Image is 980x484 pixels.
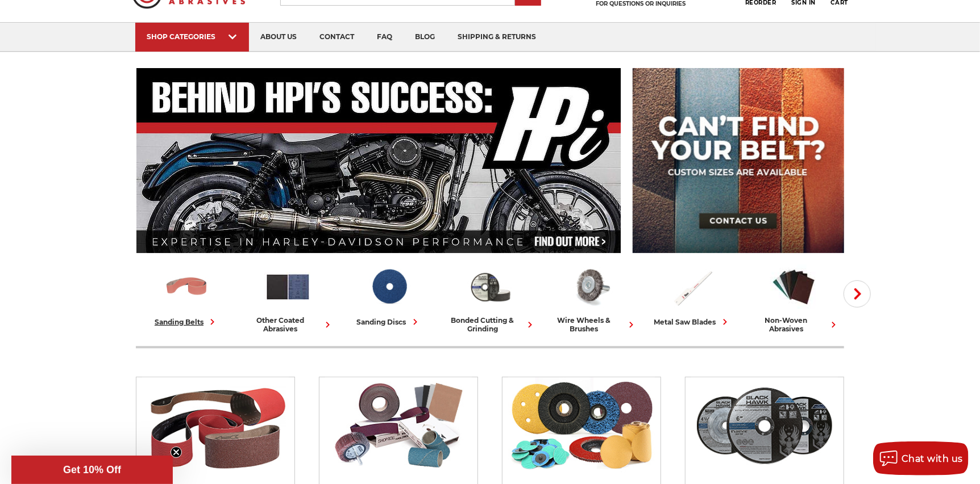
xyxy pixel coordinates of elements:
img: Sanding Belts [163,263,210,310]
img: Metal Saw Blades [669,263,716,310]
div: sanding discs [357,316,421,328]
a: bonded cutting & grinding [444,263,536,333]
img: Non-woven Abrasives [770,263,817,310]
img: Wire Wheels & Brushes [568,263,615,310]
a: shipping & returns [446,23,547,52]
div: sanding belts [155,316,218,328]
span: Get 10% Off [63,464,121,475]
div: SHOP CATEGORIES [147,32,238,41]
a: wire wheels & brushes [545,263,637,333]
img: Other Coated Abrasives [325,377,472,474]
div: Get 10% OffClose teaser [11,456,173,484]
a: other coated abrasives [242,263,334,333]
a: non-woven abrasives [748,263,840,333]
button: Close teaser [171,447,182,458]
a: blog [404,23,446,52]
div: metal saw blades [654,316,731,328]
a: contact [308,23,366,52]
button: Chat with us [873,441,969,475]
img: Banner for an interview featuring Horsepower Inc who makes Harley performance upgrades featured o... [136,68,621,253]
a: sanding discs [343,263,435,328]
a: about us [249,23,308,52]
img: Bonded Cutting & Grinding [467,263,514,310]
span: Chat with us [902,453,963,464]
button: Next [844,280,871,308]
a: metal saw blades [646,263,738,328]
img: promo banner for custom belts. [633,68,844,253]
a: sanding belts [140,263,232,328]
img: Sanding Belts [142,377,289,474]
img: Bonded Cutting & Grinding [691,377,838,474]
img: Sanding Discs [366,263,413,310]
div: other coated abrasives [242,316,334,333]
img: Sanding Discs [508,377,655,474]
a: faq [366,23,404,52]
div: wire wheels & brushes [545,316,637,333]
img: Other Coated Abrasives [264,263,312,310]
div: bonded cutting & grinding [444,316,536,333]
div: non-woven abrasives [748,316,840,333]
